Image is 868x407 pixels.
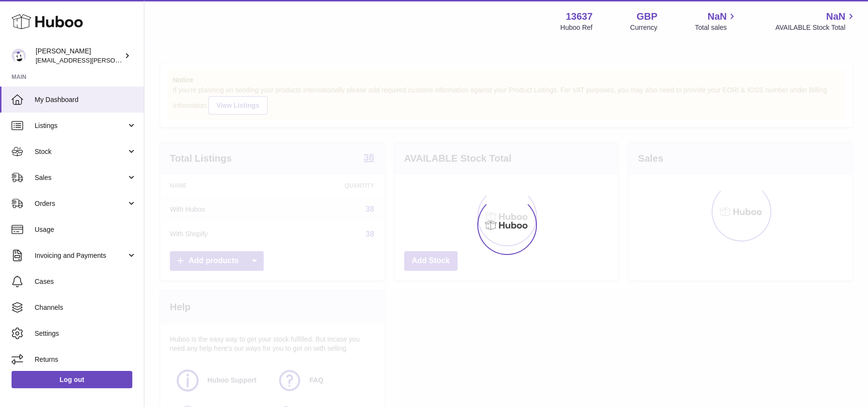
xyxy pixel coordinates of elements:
[35,329,137,338] span: Settings
[35,199,127,208] span: Orders
[35,147,127,156] span: Stock
[775,23,856,32] span: AVAILABLE Stock Total
[707,10,727,23] span: NaN
[566,10,593,23] strong: 13637
[35,173,127,182] span: Sales
[35,277,137,286] span: Cases
[36,56,193,64] span: [EMAIL_ADDRESS][PERSON_NAME][DOMAIN_NAME]
[637,10,657,23] strong: GBP
[630,23,658,32] div: Currency
[775,10,856,32] a: NaN AVAILABLE Stock Total
[35,121,127,130] span: Listings
[35,225,137,234] span: Usage
[695,10,738,32] a: NaN Total sales
[35,251,127,260] span: Invoicing and Payments
[561,23,593,32] div: Huboo Ref
[12,49,26,63] img: jonny@ledda.co
[35,95,137,104] span: My Dashboard
[826,10,845,23] span: NaN
[35,303,137,312] span: Channels
[36,47,122,65] div: [PERSON_NAME]
[12,371,132,388] a: Log out
[35,355,137,364] span: Returns
[695,23,738,32] span: Total sales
